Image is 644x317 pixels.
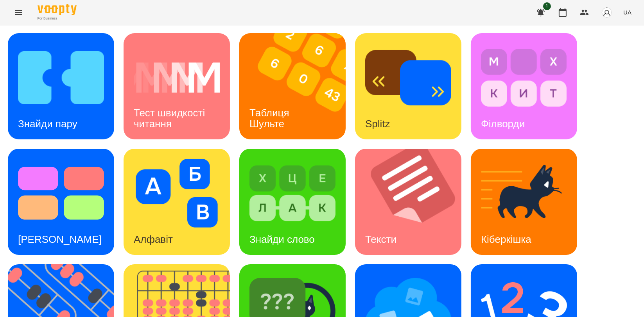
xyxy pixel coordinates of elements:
a: Тест швидкості читанняТест швидкості читання [124,33,230,139]
img: Філворди [481,43,567,112]
a: АлфавітАлфавіт [124,149,230,255]
img: Знайди слово [249,159,335,228]
img: Тексти [355,149,471,255]
a: Знайди словоЗнайди слово [239,149,346,255]
span: 1 [543,2,551,10]
a: SplitzSplitz [355,33,461,139]
a: ТекстиТексти [355,149,461,255]
button: UA [620,5,635,20]
a: ФілвордиФілворди [471,33,577,139]
h3: Тест швидкості читання [134,107,208,129]
img: avatar_s.png [601,7,612,18]
img: Splitz [365,43,451,112]
img: Тест швидкості читання [134,43,220,112]
h3: Таблиця Шульте [249,107,292,129]
a: Тест Струпа[PERSON_NAME] [8,149,114,255]
h3: Кіберкішка [481,233,531,245]
h3: Знайди пару [18,118,77,130]
h3: Тексти [365,233,396,245]
a: Знайди паруЗнайди пару [8,33,114,139]
h3: Splitz [365,118,390,130]
img: Алфавіт [134,159,220,228]
h3: [PERSON_NAME] [18,233,102,245]
a: Таблиця ШультеТаблиця Шульте [239,33,346,139]
img: Voopty Logo [38,4,77,15]
img: Кіберкішка [481,159,567,228]
h3: Знайди слово [249,233,315,245]
h3: Філворди [481,118,525,130]
img: Тест Струпа [18,159,104,228]
button: Menu [9,3,28,22]
h3: Алфавіт [134,233,173,245]
img: Знайди пару [18,43,104,112]
img: Таблиця Шульте [239,33,355,139]
span: UA [623,8,631,16]
span: For Business [38,16,77,21]
a: КіберкішкаКіберкішка [471,149,577,255]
